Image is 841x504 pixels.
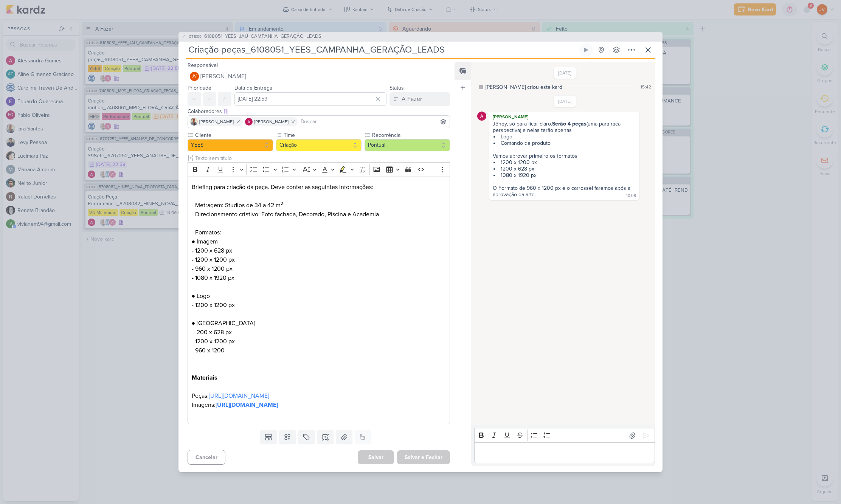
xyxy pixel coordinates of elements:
[192,374,217,381] strong: Materiais
[188,177,450,424] div: Editor editing area: main
[281,201,283,206] sup: 2
[188,107,450,115] div: Colaboradores
[234,92,386,106] input: Select a date
[216,401,278,409] a: [URL][DOMAIN_NAME]
[199,118,234,125] span: [PERSON_NAME]
[204,33,321,40] span: 6108051_YEES_JAÚ_CAMPANHA_GERAÇÃO_LEADS
[188,70,450,83] button: JV [PERSON_NAME]
[186,43,578,57] input: Kard Sem Título
[389,85,404,91] label: Status
[493,140,636,146] li: Comando de produto
[188,450,225,465] button: Cancelar
[234,85,272,91] label: Data de Entrega
[491,113,638,121] div: [PERSON_NAME]
[245,118,253,126] img: Alessandra Gomes
[188,85,211,91] label: Prioridade
[209,392,269,400] a: [URL][DOMAIN_NAME]
[188,62,218,68] label: Responsável
[493,153,636,159] div: Vamos aprovar primeiro os formatos
[552,121,587,127] strong: Serão 4 peças
[493,166,636,172] li: 1200 x 628 px
[192,74,197,79] p: JV
[493,133,636,140] li: Logo
[276,139,362,151] button: Criação
[493,146,636,153] div: .
[200,72,246,81] span: [PERSON_NAME]
[365,139,450,151] button: Pontual
[190,72,199,81] div: Joney Viana
[182,33,321,40] button: CT1309 6108051_YEES_JAÚ_CAMPANHA_GERAÇÃO_LEADS
[194,154,450,162] input: Texto sem título
[188,162,450,177] div: Editor toolbar
[188,34,203,39] span: CT1309
[371,131,450,139] label: Recorrência
[474,442,655,463] div: Editor editing area: main
[477,112,486,121] img: Alessandra Gomes
[493,185,632,198] div: O Formato de 960 x 1200 px e o carrossel faremos após a aprovação da arte.
[188,139,273,151] button: YEES
[493,121,636,133] div: Jôney, só para ficar claro. (uma para raca perspectiva) e nelas terão apenas
[194,131,273,139] label: Cliente
[626,193,636,199] div: 10:09
[493,159,636,166] li: 1200 x 1200 px
[192,183,446,419] p: Briefing para criação da peça. Deve conter as seguintes informações: - Metragem: Studios de 34 a ...
[254,118,289,125] span: [PERSON_NAME]
[299,117,448,126] input: Buscar
[402,95,422,104] div: A Fazer
[474,428,655,443] div: Editor toolbar
[283,131,362,139] label: Time
[641,84,651,90] div: 15:42
[190,118,198,126] img: Iara Santos
[486,83,562,91] div: [PERSON_NAME] criou este kard
[389,92,450,106] button: A Fazer
[493,178,636,185] div: .
[493,172,636,178] li: 1080 x 1920 px
[583,47,589,53] div: Ligar relógio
